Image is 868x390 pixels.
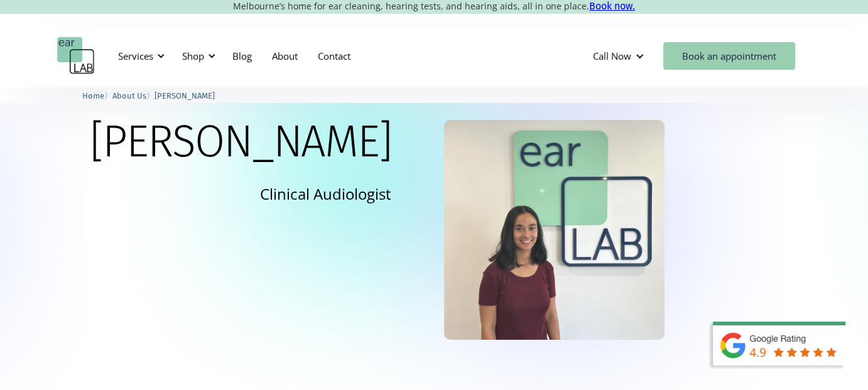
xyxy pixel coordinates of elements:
a: Contact [308,38,361,74]
a: home [57,37,95,75]
div: Services [118,50,153,62]
div: Shop [175,37,219,75]
a: Home [82,89,104,101]
a: [PERSON_NAME] [155,89,215,101]
span: Home [82,91,104,100]
span: [PERSON_NAME] [155,91,215,100]
a: Blog [222,38,262,74]
div: Services [111,37,168,75]
div: Shop [182,50,204,62]
li: 〉 [112,89,155,102]
p: Clinical Audiologist [260,183,391,205]
a: Book an appointment [663,42,795,70]
div: Call Now [593,50,631,62]
a: About Us [112,89,146,101]
div: Call Now [583,37,657,75]
span: About Us [112,91,146,100]
li: 〉 [82,89,112,102]
img: Ella [444,120,664,340]
h1: [PERSON_NAME] [90,120,391,164]
a: About [262,38,308,74]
